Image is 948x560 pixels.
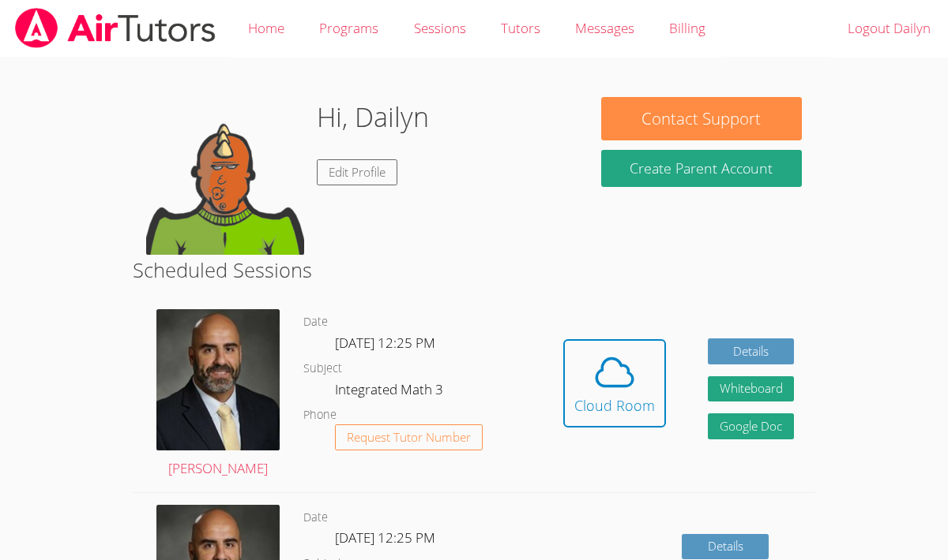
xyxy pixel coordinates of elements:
[682,534,769,560] a: Details
[13,8,217,48] img: airtutors_banner-c4298cdbf04f3fff15de1276eac7730deb9818008684d7c2e4769d2f7ddbe033.png
[156,309,280,480] a: [PERSON_NAME]
[347,431,471,443] span: Request Tutor Number
[335,528,435,547] span: [DATE] 12:25 PM
[335,379,446,405] dd: Integrated Math 3
[335,424,483,450] button: Request Tutor Number
[146,97,304,255] img: default.png
[335,334,435,352] span: [DATE] 12:25 PM
[708,413,795,439] a: Google Doc
[574,394,655,416] div: Cloud Room
[575,19,634,37] span: Messages
[317,159,397,185] a: Edit Profile
[156,309,280,450] img: avatar.png
[303,508,328,528] dt: Date
[708,376,795,402] button: Whiteboard
[601,97,801,140] button: Contact Support
[303,405,337,425] dt: Phone
[563,339,666,427] button: Cloud Room
[708,338,795,364] a: Details
[303,312,328,332] dt: Date
[303,359,342,379] dt: Subject
[601,150,801,187] button: Create Parent Account
[317,97,429,137] h1: Hi, Dailyn
[133,255,815,285] h2: Scheduled Sessions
